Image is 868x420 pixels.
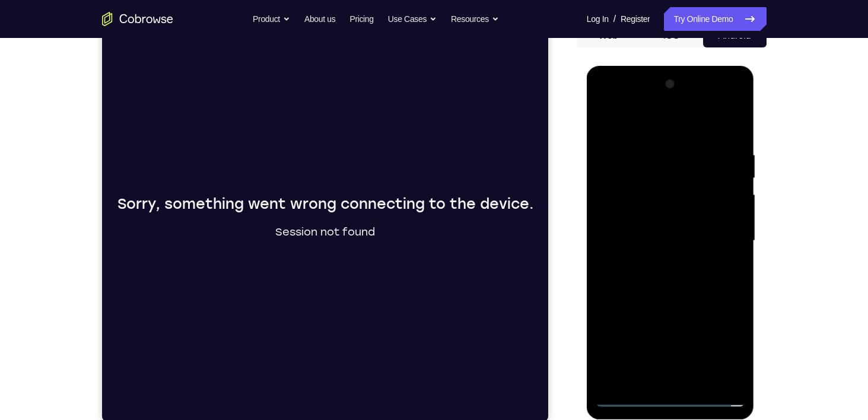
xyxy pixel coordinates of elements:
[102,12,173,26] a: Go to the home page
[613,12,616,26] span: /
[388,7,437,31] button: Use Cases
[304,7,335,31] a: About us
[253,7,290,31] button: Product
[349,7,373,31] a: Pricing
[664,7,766,31] a: Try Online Demo
[587,7,609,31] a: Log In
[621,7,650,31] a: Register
[451,7,499,31] button: Resources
